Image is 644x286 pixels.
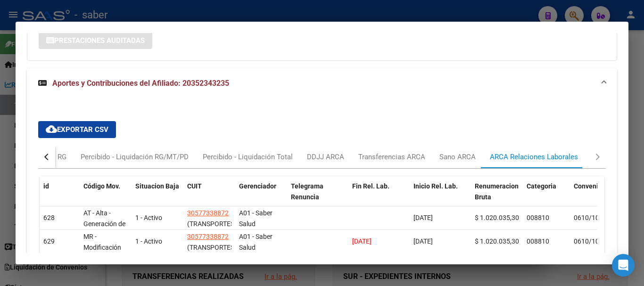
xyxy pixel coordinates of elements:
span: 0610/10 [574,214,599,221]
div: Sano ARCA [439,152,476,162]
span: Código Mov. [83,182,120,190]
span: Exportar CSV [46,125,108,134]
span: Convenio [574,182,602,190]
span: (TRANSPORTES AUTOMOTORES PLUSMAR SA) [187,220,235,249]
span: $ 1.020.035,30 [475,214,519,221]
datatable-header-cell: Gerenciador [235,176,287,218]
span: Inicio Rel. Lab. [413,182,458,190]
datatable-header-cell: Categoria [523,176,570,218]
span: [DATE] [413,237,433,245]
span: 0610/10 [574,237,599,245]
span: CUIT [187,182,202,190]
span: AT - Alta - Generación de clave [83,209,125,238]
datatable-header-cell: Telegrama Renuncia [287,176,348,218]
span: Situacion Baja [135,182,179,190]
datatable-header-cell: Código Mov. [80,176,132,218]
div: Open Intercom Messenger [612,254,635,277]
button: Prestaciones Auditadas [39,32,152,49]
span: Prestaciones Auditadas [54,36,145,45]
span: Categoria [527,182,556,190]
datatable-header-cell: Situacion Baja [132,176,183,218]
span: Aportes y Contribuciones del Afiliado: 20352343235 [52,79,229,88]
datatable-header-cell: Convenio [570,176,617,218]
span: MR - Modificación de datos en la relación CUIT –CUIL [83,233,128,283]
span: id [43,182,49,190]
div: Percibido - Liquidación Total [203,152,293,162]
span: A01 - Saber Salud [239,209,272,228]
span: 1 - Activo [135,214,162,221]
span: 628 [43,214,55,221]
datatable-header-cell: Renumeracion Bruta [471,176,523,218]
span: Telegrama Renuncia [291,182,323,201]
span: Fin Rel. Lab. [352,182,389,190]
datatable-header-cell: Fin Rel. Lab. [348,176,410,218]
span: Renumeracion Bruta [475,182,519,201]
span: [DATE] [352,237,372,245]
div: Percibido - Liquidación RG/MT/PD [81,152,189,162]
span: 30577338872 [187,233,229,240]
mat-expansion-panel-header: Aportes y Contribuciones del Afiliado: 20352343235 [27,68,617,98]
datatable-header-cell: CUIT [183,176,235,218]
span: 008810 [527,237,549,245]
div: Transferencias ARCA [358,152,425,162]
span: (TRANSPORTES AUTOMOTORES PLUSMAR SA) [187,244,235,273]
span: 008810 [527,214,549,221]
span: A01 - Saber Salud [239,233,272,251]
span: $ 1.020.035,30 [475,237,519,245]
datatable-header-cell: id [40,176,80,218]
span: Gerenciador [239,182,276,190]
datatable-header-cell: Inicio Rel. Lab. [410,176,471,218]
button: Exportar CSV [38,121,116,138]
mat-icon: cloud_download [46,123,57,135]
div: DDJJ ARCA [307,152,344,162]
span: 1 - Activo [135,237,162,245]
span: 629 [43,237,55,245]
span: 30577338872 [187,209,229,217]
span: [DATE] [413,214,433,221]
div: ARCA Relaciones Laborales [490,152,578,162]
